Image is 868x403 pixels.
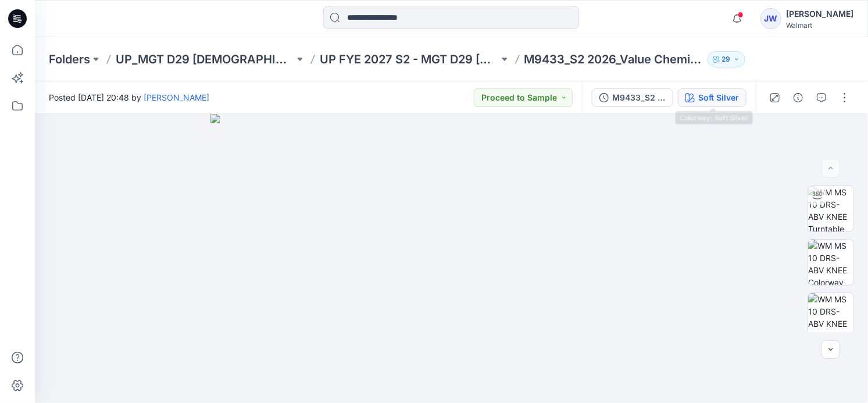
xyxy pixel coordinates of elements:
div: [PERSON_NAME] [786,7,853,21]
img: WM MS 10 DRS-ABV KNEE Turntable with Avatar [808,186,853,231]
button: 29 [708,51,745,67]
button: Details [789,88,808,107]
p: 29 [722,53,731,66]
button: M9433_S2 2026_Value Chemise_Pre-Midpoint [592,88,673,107]
a: [PERSON_NAME] [144,92,209,102]
a: UP_MGT D29 [DEMOGRAPHIC_DATA] Sleep [116,51,294,67]
img: eyJhbGciOiJIUzI1NiIsImtpZCI6IjAiLCJzbHQiOiJzZXMiLCJ0eXAiOiJKV1QifQ.eyJkYXRhIjp7InR5cGUiOiJzdG9yYW... [210,114,692,403]
div: JW [760,8,781,29]
div: Walmart [786,21,853,30]
div: Soft Silver [698,91,739,104]
button: Soft Silver [678,88,746,107]
span: Posted [DATE] 20:48 by [49,91,209,104]
a: UP FYE 2027 S2 - MGT D29 [DEMOGRAPHIC_DATA] Sleepwear [320,51,498,67]
img: WM MS 10 DRS-ABV KNEE Colorway wo Avatar [808,240,853,285]
p: M9433_S2 2026_Value Chemise_Midpoint [524,51,703,67]
img: WM MS 10 DRS-ABV KNEE Front wo Avatar [808,293,853,338]
div: M9433_S2 2026_Value Chemise_Pre-Midpoint [612,91,666,104]
a: Folders [49,51,90,67]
